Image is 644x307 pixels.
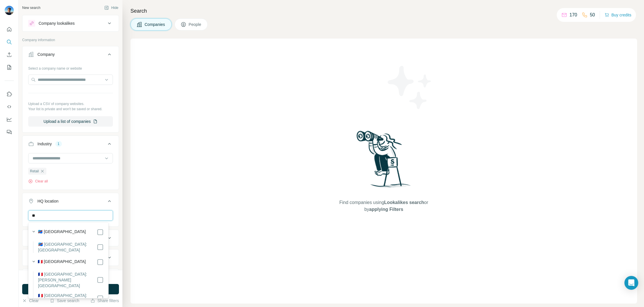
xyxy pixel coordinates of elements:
[5,89,14,99] button: Use Surfe on LinkedIn
[37,141,52,147] div: Industry
[38,293,97,304] label: 🇫🇷 [GEOGRAPHIC_DATA]: [GEOGRAPHIC_DATA]
[5,6,14,15] img: Avatar
[145,22,166,27] span: Companies
[189,22,202,27] span: People
[100,3,122,12] button: Hide
[5,49,14,60] button: Enrich CSV
[22,251,119,264] button: Employees (size)
[37,198,58,204] div: HQ location
[624,276,638,290] div: Open Intercom Messenger
[22,5,40,10] div: New search
[22,284,119,294] button: Run search
[30,169,39,174] span: Retail
[130,7,637,15] h4: Search
[55,141,62,146] div: 1
[90,298,119,304] button: Share filters
[22,16,119,30] button: Company lookalikes
[5,37,14,47] button: Search
[384,200,424,205] span: Lookalikes search
[22,194,119,210] button: HQ location
[5,114,14,125] button: Dashboard
[50,298,79,304] button: Save search
[5,102,14,112] button: Use Surfe API
[38,271,97,289] label: 🇫🇷 [GEOGRAPHIC_DATA]: [PERSON_NAME][GEOGRAPHIC_DATA]
[28,106,113,112] p: Your list is private and won't be saved or shared.
[22,298,39,304] button: Clear
[369,207,403,212] span: applying Filters
[22,37,119,43] p: Company information
[39,20,75,26] div: Company lookalikes
[354,129,414,193] img: Surfe Illustration - Woman searching with binoculars
[28,101,113,106] p: Upload a CSV of company websites.
[38,241,97,253] label: 🇨🇩 [GEOGRAPHIC_DATA]: [GEOGRAPHIC_DATA]
[22,231,119,245] button: Annual revenue ($)
[28,179,48,184] button: Clear all
[605,11,631,19] button: Buy credits
[338,199,430,213] span: Find companies using or by
[38,259,86,266] label: 🇫🇷 [GEOGRAPHIC_DATA]
[38,229,86,236] label: 🇨🇩 [GEOGRAPHIC_DATA]
[590,12,595,18] p: 50
[5,127,14,137] button: Feedback
[37,52,55,57] div: Company
[5,24,14,35] button: Quick start
[569,12,577,18] p: 170
[22,137,119,153] button: Industry1
[28,64,113,71] div: Select a company name or website
[384,62,436,113] img: Surfe Illustration - Stars
[28,116,113,127] button: Upload a list of companies
[5,62,14,73] button: My lists
[22,47,119,64] button: Company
